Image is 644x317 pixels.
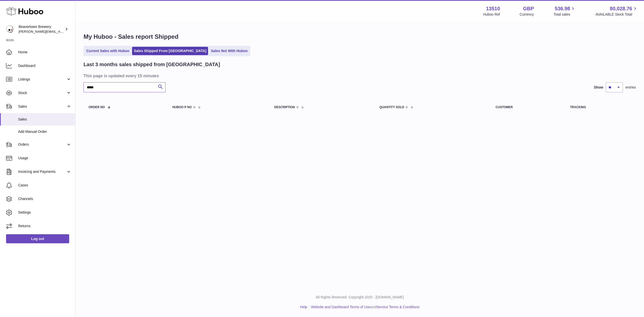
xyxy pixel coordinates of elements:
[18,50,71,55] span: Home
[18,129,71,134] span: Add Manual Order
[380,106,404,109] span: Quantity Sold
[309,305,419,309] li: and
[523,5,534,12] strong: GBP
[274,106,295,109] span: Description
[85,47,131,55] a: Current Sales with Huboo
[172,106,192,109] span: Huboo P no
[300,305,307,309] a: Help
[486,5,500,12] strong: 13510
[483,12,500,17] div: Huboo Ref
[18,196,71,201] span: Channels
[19,29,128,33] span: [PERSON_NAME][EMAIL_ADDRESS][PERSON_NAME][DOMAIN_NAME]
[18,117,71,122] span: Sales
[209,47,249,55] a: Sales Not With Huboo
[520,12,534,17] div: Currency
[84,33,636,41] h1: My Huboo - Sales report Shipped
[553,5,576,17] a: 536.98 Total sales
[132,47,208,55] a: Sales Shipped From [GEOGRAPHIC_DATA]
[625,85,636,90] span: entries
[18,104,66,109] span: Sales
[18,63,71,68] span: Dashboard
[18,183,71,188] span: Cases
[570,106,631,109] div: Tracking
[595,5,638,17] a: 80,028.76 AVAILABLE Stock Total
[555,5,570,12] span: 536.98
[79,295,640,300] p: All Rights Reserved. Copyright 2025 - [DOMAIN_NAME]
[6,234,69,243] a: Log out
[6,25,14,33] img: Matthew.McCormack@beavertownbrewery.co.uk
[18,210,71,215] span: Settings
[18,77,66,82] span: Listings
[84,73,635,78] h3: This page is updated every 15 minutes
[610,5,632,12] span: 80,028.76
[18,169,66,174] span: Invoicing and Payments
[594,85,603,90] label: Show
[595,12,638,17] span: AVAILABLE Stock Total
[18,91,66,95] span: Stock
[18,156,71,161] span: Usage
[376,305,420,309] a: Service Terms & Conditions
[311,305,370,309] a: Website and Dashboard Terms of Use
[18,224,71,228] span: Returns
[19,24,64,34] div: Beavertown Brewery
[84,61,220,68] h2: Last 3 months sales shipped from [GEOGRAPHIC_DATA]
[18,142,66,147] span: Orders
[496,106,560,109] div: Customer
[553,12,576,17] span: Total sales
[89,106,105,109] span: Order No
